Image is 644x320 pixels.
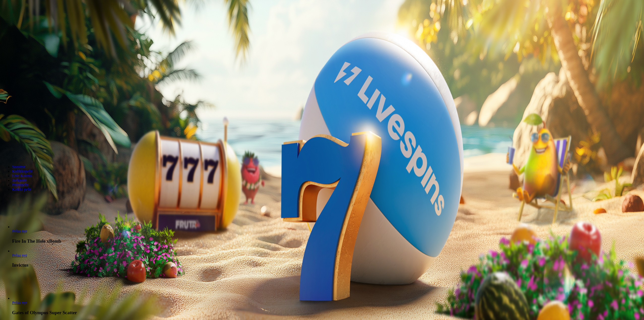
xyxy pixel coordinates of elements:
[12,310,642,315] h3: Gates of Olympus Super Scatter
[12,301,27,305] span: Pelaa nyt
[12,249,642,268] article: Invictus
[2,156,642,192] nav: Lobby
[12,183,28,187] a: Pöytäpelit
[12,296,642,315] article: Gates of Olympus Super Scatter
[12,174,32,178] a: Live Kasino
[12,187,31,192] a: Kaikki pelit
[12,229,27,233] a: Fire In The Hole xBomb
[2,156,642,201] header: Lobby
[12,169,33,173] a: Kolikkopelit
[12,301,27,305] a: Gates of Olympus Super Scatter
[12,262,642,268] h3: Invictus
[12,238,642,244] h3: Fire In The Hole xBomb
[12,165,25,169] a: Suositut
[12,178,27,183] a: Jackpotit
[12,229,27,233] span: Pelaa nyt
[12,253,27,258] span: Pelaa nyt
[12,225,642,244] article: Fire In The Hole xBomb
[12,253,27,258] a: Invictus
